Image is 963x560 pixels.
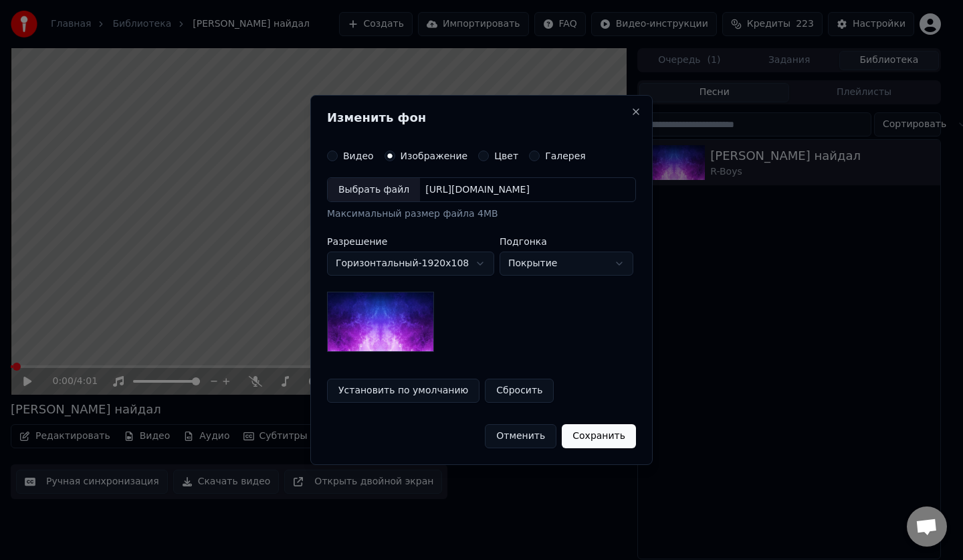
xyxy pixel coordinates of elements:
div: Выбрать файл [328,178,420,202]
label: Видео [343,151,374,161]
h2: Изменить фон [327,112,636,124]
label: Разрешение [327,237,494,246]
button: Отменить [485,424,556,448]
label: Подгонка [500,237,633,246]
label: Галерея [545,151,586,161]
button: Установить по умолчанию [327,379,479,403]
button: Сбросить [485,379,554,403]
button: Сохранить [562,424,636,448]
div: [URL][DOMAIN_NAME] [420,183,535,197]
label: Цвет [494,151,518,161]
div: Максимальный размер файла 4MB [327,208,636,221]
label: Изображение [401,151,468,161]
